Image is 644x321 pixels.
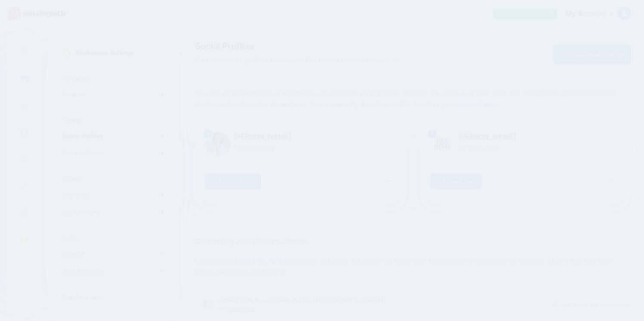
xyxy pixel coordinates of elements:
span: Add the social profiles that you'd like to send social content to. [195,55,481,66]
p: Workspace Settings [76,47,134,58]
b: 3 [377,89,381,97]
a: Branding [59,187,167,204]
a: Auto Schedule [59,263,167,280]
a: click here [231,305,255,312]
img: settings.png [62,48,71,57]
a: [DOMAIN_NAME] [235,256,292,265]
a: Social Profiles [59,128,167,145]
img: 1747324248672-87873.png [205,131,230,156]
img: info-circle-grey.png [202,299,213,310]
p: It doesn't look like your Medium account is connected. To connect it now, . [220,296,399,313]
a: General [59,86,167,103]
a: General [59,246,167,263]
h4: Content [62,176,164,182]
h5: Connecting your Medium account [195,236,631,247]
span: Social Profiles [195,42,481,50]
img: menu.png [20,47,28,55]
h4: Posting [62,117,164,123]
p: Linking your account activates the option to have your blog posts re-published on Medium. Doing t... [195,256,631,278]
p: [PERSON_NAME] [430,131,621,143]
a: account area [456,100,498,109]
h4: Workspace [62,75,164,81]
p: [PERSON_NAME] [205,131,396,143]
a: Change Page [430,174,482,189]
p: You are on the plan which means you can add up to social profiles. To unlink a profile from this ... [195,88,631,110]
a: Refer and earn $50 [493,8,557,20]
a: My Account [557,3,631,25]
p: Personal page [205,143,396,153]
img: 462622827_1089427076523822_1933486651783214037_n-bsa152348.jpg [430,131,455,156]
b: Solo [242,89,257,97]
h4: Drip Campaigns [62,294,164,300]
img: Missinglettr [8,6,66,21]
a: Custom Fonts [59,204,167,221]
p: BU Style page [430,143,621,153]
a: Tell us how we can improve [549,299,634,311]
a: Dates & Times [59,145,167,162]
a: Add social profile [553,44,631,64]
h4: Curate [62,235,164,241]
a: Change Profile [205,174,261,189]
